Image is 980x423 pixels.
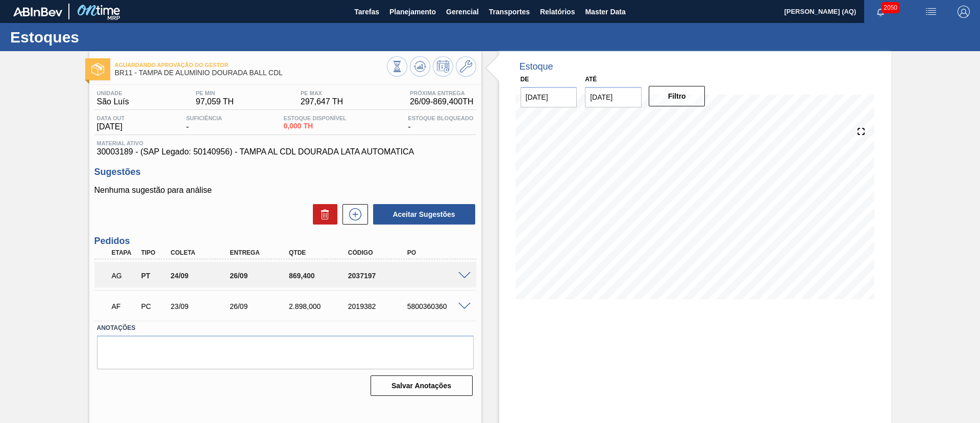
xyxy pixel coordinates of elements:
[585,87,642,107] input: dd/mm/yyyy
[112,302,137,310] p: AF
[410,90,474,96] span: Próxima Entrega
[456,56,476,77] button: Ir ao Master Data / Geral
[346,272,412,280] div: 2037197
[521,76,529,83] label: De
[97,115,125,121] span: Data out
[227,249,293,256] div: Entrega
[489,6,530,18] span: Transportes
[368,203,476,226] div: Aceitar Sugestões
[286,302,353,310] div: 2.898,000
[864,5,897,19] button: Notificações
[196,90,234,96] span: PE MIN
[94,236,476,247] h3: Pedidos
[410,97,474,106] span: 26/09 - 869,400 TH
[405,115,476,131] div: -
[91,63,104,76] img: Ícone
[373,204,475,225] button: Aceitar Sugestões
[433,56,453,77] button: Programar Estoque
[227,302,293,310] div: 26/09/2025
[354,6,379,18] span: Tarefas
[138,272,169,280] div: Pedido de Transferência
[97,140,474,146] span: Material ativo
[168,249,234,256] div: Coleta
[408,115,473,121] span: Estoque Bloqueado
[405,249,471,256] div: PO
[97,321,474,336] label: Anotações
[97,147,474,157] span: 30003189 - (SAP Legado: 50140956) - TAMPA AL CDL DOURADA LATA AUTOMATICA
[286,249,353,256] div: Qtde
[881,2,899,13] span: 2050
[585,6,625,18] span: Master Data
[521,87,577,107] input: dd/mm/yyyy
[301,90,343,96] span: PE MAX
[97,122,125,131] span: [DATE]
[958,6,970,18] img: Logout
[196,97,234,106] span: 97,059 TH
[284,115,347,121] span: Estoque Disponível
[138,302,169,310] div: Pedido de Compra
[649,86,705,106] button: Filtro
[94,186,476,195] p: Nenhuma sugestão para análise
[520,61,553,72] div: Estoque
[308,204,337,225] div: Excluir Sugestões
[138,249,169,256] div: Tipo
[109,249,140,256] div: Etapa
[389,6,436,18] span: Planejamento
[925,6,937,18] img: userActions
[168,302,234,310] div: 23/09/2025
[540,6,575,18] span: Relatórios
[13,7,62,16] img: TNhmsLtSVTkK8tSr43FrP2fwEKptu5GPRR3wAAAABJRU5ErkJggg==
[109,264,140,287] div: Aguardando Aprovação do Gestor
[10,31,191,43] h1: Estoques
[371,375,473,396] button: Salvar Anotações
[446,6,479,18] span: Gerencial
[109,295,140,318] div: Aguardando Faturamento
[168,272,234,280] div: 24/09/2025
[115,69,387,77] span: BR11 - TAMPA DE ALUMÍNIO DOURADA BALL CDL
[301,97,343,106] span: 297,647 TH
[387,56,407,77] button: Visão Geral dos Estoques
[227,272,293,280] div: 26/09/2025
[186,115,222,121] span: Suficiência
[346,249,412,256] div: Código
[97,90,129,96] span: Unidade
[115,62,387,68] span: Aguardando Aprovação do Gestor
[97,97,129,106] span: São Luís
[410,56,430,77] button: Atualizar Gráfico
[337,204,368,225] div: Nova sugestão
[94,167,476,177] h3: Sugestões
[184,115,225,131] div: -
[346,302,412,310] div: 2019382
[585,76,597,83] label: Até
[112,272,137,280] p: AG
[286,272,353,280] div: 869,400
[405,302,471,310] div: 5800360360
[284,122,347,130] span: 0,000 TH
